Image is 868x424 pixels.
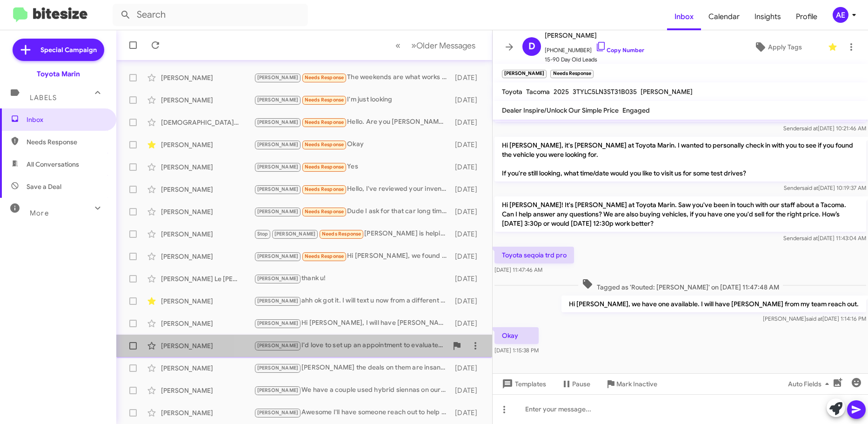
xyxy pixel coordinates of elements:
div: [PERSON_NAME] [161,229,254,239]
p: Okay [494,327,539,344]
span: Templates [500,376,546,392]
span: Calendar [701,3,747,30]
span: Older Messages [416,40,475,51]
div: [DATE] [451,207,485,216]
span: [PERSON_NAME] [257,298,299,304]
button: Auto Fields [781,376,840,392]
div: The weekends are what works best for me, weekdays I work and I don't get out at a set time. [254,72,451,83]
div: [PERSON_NAME] [161,95,254,105]
a: Inbox [667,3,701,30]
small: [PERSON_NAME] [502,70,547,78]
span: [PERSON_NAME] [257,141,299,148]
div: [DATE] [451,252,485,261]
div: [PERSON_NAME] [161,408,254,417]
div: [PERSON_NAME] [161,341,254,350]
span: said at [806,315,822,322]
div: Hello, I've reviewed your inventory and I don't we anything in can really afford at this time. Th... [254,184,451,195]
div: Hi [PERSON_NAME], I will have [PERSON_NAME] from my sales team reach out to you. [254,318,451,329]
button: AE [825,7,858,23]
span: said at [802,184,818,191]
nav: Page navigation example [390,36,481,55]
input: Search [113,4,308,26]
p: Toyota seqoia trd pro [494,247,574,263]
div: [PERSON_NAME] [161,252,254,261]
p: Hi [PERSON_NAME], we have one available. I will have [PERSON_NAME] from my team reach out. [561,296,866,312]
span: Needs Response [305,141,344,148]
span: » [411,40,416,51]
div: [PERSON_NAME] Le [PERSON_NAME] [161,274,254,283]
small: Needs Response [550,70,593,78]
div: Dude I ask for that car long time ago [254,206,451,217]
div: [PERSON_NAME] [161,140,254,149]
div: I'm just looking [254,94,451,105]
span: More [30,209,49,217]
div: [PERSON_NAME] [161,319,254,328]
a: Special Campaign [13,39,104,61]
button: Next [406,36,481,55]
span: said at [801,235,818,242]
div: [DATE] [451,363,485,373]
span: Mark Inactive [616,376,657,392]
div: [DATE] [451,319,485,328]
span: [PERSON_NAME] [257,119,299,125]
span: « [395,40,401,51]
div: thank u! [254,273,451,284]
a: Insights [747,3,788,30]
span: [PERSON_NAME] [257,74,299,81]
span: [PERSON_NAME] [257,343,299,349]
div: [DATE] [451,229,485,239]
span: [PERSON_NAME] [257,186,299,192]
span: [DATE] 11:47:46 AM [494,266,542,273]
span: [PERSON_NAME] [641,87,693,96]
span: [PERSON_NAME] [257,365,299,371]
div: [DATE] [451,95,485,105]
span: Sender [DATE] 11:43:04 AM [783,235,866,242]
a: Profile [788,3,825,30]
p: Hi [PERSON_NAME], it's [PERSON_NAME] at Toyota Marin. I wanted to personally check in with you to... [494,137,866,182]
span: said at [801,125,818,132]
span: Apply Tags [768,39,802,55]
span: Needs Response [305,74,344,81]
div: Yes [254,162,451,172]
div: AE [833,7,848,23]
span: Needs Response [27,137,106,147]
span: [PHONE_NUMBER] [545,41,644,55]
span: Engaged [622,106,650,114]
span: Special Campaign [40,45,97,54]
button: Templates [493,376,554,392]
div: Okay [254,139,451,150]
div: Toyota Marin [37,69,80,79]
div: Awesome I'll have someone reach out to help provide you with a value [254,407,451,418]
span: Sender [DATE] 10:19:37 AM [784,184,866,191]
span: [PERSON_NAME] [545,30,644,41]
span: Stop [257,231,268,237]
span: Pause [572,376,590,392]
span: Needs Response [305,209,344,215]
span: [PERSON_NAME] [257,253,299,259]
button: Mark Inactive [598,376,665,392]
span: [PERSON_NAME] [257,209,299,215]
button: Apply Tags [732,39,824,55]
span: 2025 [554,87,569,96]
a: Copy Number [595,47,644,54]
div: We have a couple used hybrid siennas on our lot! Here's one of them let me know if you'd like to ... [254,385,451,396]
span: [PERSON_NAME] [257,320,299,326]
span: Inbox [27,115,106,124]
span: Needs Response [305,97,344,103]
div: [DATE] [451,118,485,127]
div: [PERSON_NAME] [161,386,254,395]
span: Needs Response [305,119,344,125]
div: Hi [PERSON_NAME], we found one that might be a good match at [GEOGRAPHIC_DATA]. I gave our great ... [254,251,451,262]
div: [DATE] [451,185,485,194]
span: Dealer Inspire/Unlock Our Simple Price [502,106,619,114]
div: [DATE] [451,274,485,283]
div: [DEMOGRAPHIC_DATA][PERSON_NAME] [161,118,254,127]
span: [PERSON_NAME] [274,231,316,237]
div: [DATE] [451,162,485,172]
div: [PERSON_NAME] [161,363,254,373]
span: Needs Response [305,186,344,192]
div: [PERSON_NAME] the deals on them are insane right now. We have 5k off and 2.99% financing. Is ther... [254,363,451,373]
button: Previous [390,36,406,55]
